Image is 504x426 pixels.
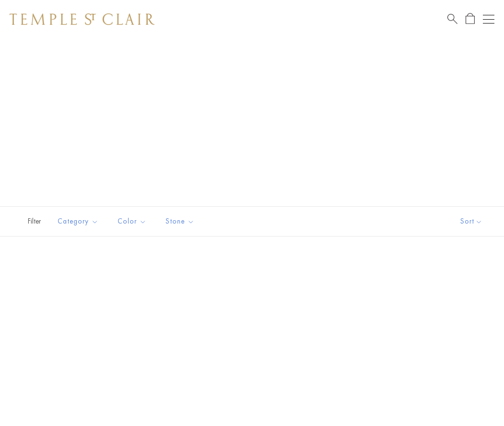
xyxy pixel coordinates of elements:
[161,215,202,227] span: Stone
[447,13,457,25] a: Search
[50,211,106,232] button: Category
[483,13,494,25] button: Open navigation
[439,207,504,236] button: Show sort by
[466,13,475,25] a: Open Shopping Bag
[113,215,154,227] span: Color
[158,211,202,232] button: Stone
[10,13,155,25] img: Temple St. Clair
[110,211,154,232] button: Color
[53,215,106,227] span: Category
